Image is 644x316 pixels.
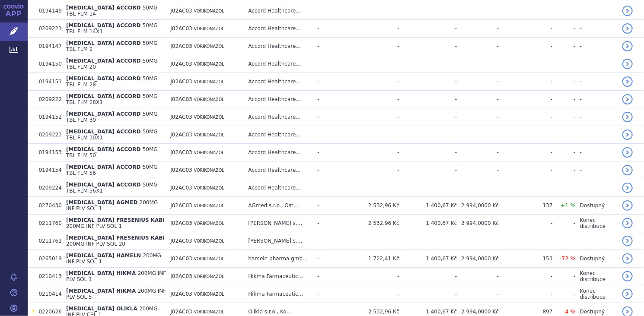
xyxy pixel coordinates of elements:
a: detail [622,236,633,246]
span: J02AC03 [170,43,192,49]
td: 0211760 [34,215,61,232]
td: - [499,161,552,179]
td: - [553,144,576,161]
td: - [499,55,552,73]
td: - [344,126,399,144]
span: VORIKONAZOL [194,168,224,173]
td: - [313,2,344,20]
a: detail [622,253,633,264]
td: 0209222 [34,91,61,108]
td: - [399,108,457,126]
span: [MEDICAL_DATA] HIKMA [66,288,136,294]
td: - [576,144,618,161]
span: VORIKONAZOL [194,133,224,137]
span: J02AC03 [170,25,192,32]
span: [MEDICAL_DATA] FRESENIUS KABI [66,235,165,241]
td: - [499,38,552,55]
td: - [576,126,618,144]
td: - [499,215,552,232]
td: - [313,179,344,197]
a: detail [622,218,633,228]
td: Accord Healthcare... [244,179,313,197]
td: 137 [499,197,552,215]
span: J02AC03 [170,202,192,209]
td: - [313,91,344,108]
td: - [344,144,399,161]
td: - [553,38,576,55]
a: detail [622,59,633,69]
span: VORIKONAZOL [194,186,224,190]
a: detail [622,289,633,299]
span: J02AC03 [170,79,192,85]
td: - [576,179,618,197]
span: J02AC03 [170,256,192,262]
td: - [344,91,399,108]
span: [MEDICAL_DATA] ACCORD [66,5,141,11]
span: +1 % [561,202,576,209]
span: J02AC03 [170,132,192,138]
td: 0209221 [34,20,61,38]
td: - [313,232,344,250]
td: - [313,38,344,55]
td: Accord Healthcare... [244,126,313,144]
span: J02AC03 [170,149,192,155]
td: - [457,20,499,38]
span: [MEDICAL_DATA] ACCORD [66,93,141,99]
span: 200MG INF PLV SOL 5 [66,288,166,300]
span: VORIKONAZOL [194,150,224,155]
span: [MEDICAL_DATA] AGMED [66,199,138,205]
span: J02AC03 [170,309,192,315]
span: 50MG TBL FLM 30 [66,111,158,123]
td: - [344,2,399,20]
td: - [553,55,576,73]
span: VORIKONAZOL [194,310,224,314]
td: - [553,215,576,232]
span: 200MG INF PLV SOL 1 [66,253,161,265]
td: 0209224 [34,179,61,197]
td: Accord Healthcare... [244,20,313,38]
td: - [576,20,618,38]
td: - [399,2,457,20]
span: 50MG TBL FLM 20 [66,58,158,70]
span: 50MG TBL FLM 30X1 [66,129,158,141]
td: - [344,161,399,179]
td: Accord Healthcare... [244,2,313,20]
a: detail [622,183,633,193]
span: J02AC03 [170,238,192,244]
span: [MEDICAL_DATA] ACCORD [66,40,141,46]
span: 50MG TBL FLM 56 [66,164,158,176]
span: J02AC03 [170,220,192,226]
td: 0210414 [34,285,61,303]
span: [MEDICAL_DATA] ACCORD [66,58,141,64]
td: - [457,91,499,108]
span: [MEDICAL_DATA] ACCORD [66,22,141,28]
td: Hikma Farmaceutic... [244,285,313,303]
td: - [344,38,399,55]
span: [MEDICAL_DATA] OLIKLA [66,306,137,312]
span: VORIKONAZOL [194,292,224,297]
td: - [313,144,344,161]
td: - [576,161,618,179]
td: Accord Healthcare... [244,73,313,91]
td: - [499,144,552,161]
td: - [313,108,344,126]
td: - [399,55,457,73]
td: Dostupný [576,250,618,268]
td: 2 994,0000 Kč [457,197,499,215]
span: 50MG TBL FLM 50 [66,146,158,158]
span: 50MG TBL FLM 28 [66,76,158,88]
span: VORIKONAZOL [194,9,224,13]
td: - [457,55,499,73]
td: - [457,285,499,303]
td: 0209223 [34,126,61,144]
td: - [457,144,499,161]
span: 200MG INF PLV SOL 20 [66,241,125,247]
td: 2 532,96 Kč [344,215,399,232]
span: 50MG TBL FLM 28X1 [66,93,158,105]
td: 1 722,41 Kč [344,250,399,268]
td: - [399,73,457,91]
a: detail [622,200,633,211]
td: - [457,126,499,144]
td: 0194150 [34,55,61,73]
td: 0194154 [34,161,61,179]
